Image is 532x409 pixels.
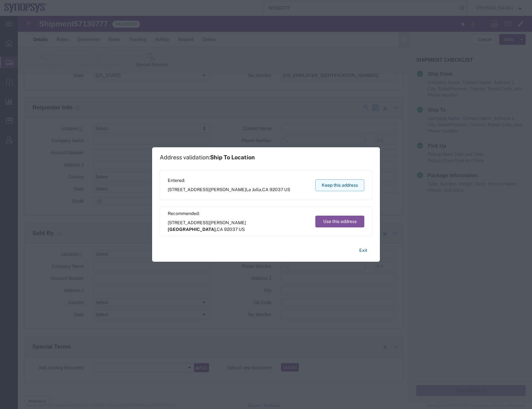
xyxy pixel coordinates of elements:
h1: Address validation: [160,154,255,161]
span: [STREET_ADDRESS][PERSON_NAME] , [168,219,309,233]
span: [STREET_ADDRESS][PERSON_NAME] , [168,186,290,193]
span: 92037 [269,187,283,192]
span: Entered: [168,177,290,184]
span: CA [262,187,269,192]
span: US [284,187,290,192]
span: La Jolla [246,187,261,192]
button: Use this address [315,216,364,227]
span: Recommended: [168,210,309,217]
span: CA [217,227,223,232]
button: Keep this address [315,179,364,191]
span: US [239,227,245,232]
span: 92037 [224,227,238,232]
button: Exit [354,245,372,256]
span: [GEOGRAPHIC_DATA] [168,227,216,232]
span: Ship To Location [210,154,255,161]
